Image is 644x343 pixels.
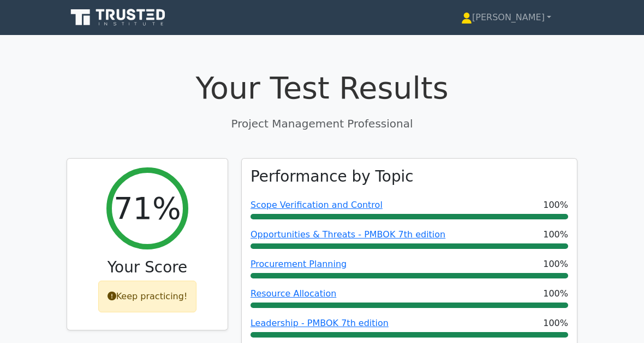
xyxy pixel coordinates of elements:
[543,287,568,300] span: 100%
[116,291,188,301] font: Keep practicing!
[543,199,568,212] span: 100%
[251,318,389,328] a: Leadership - PMBOK 7th edition
[67,70,577,107] h1: Your Test Results
[543,317,568,330] span: 100%
[251,288,336,299] a: Resource Allocation
[543,258,568,271] span: 100%
[251,229,445,240] a: Opportunities & Threats - PMBOK 7th edition
[251,167,414,185] h3: Performance by Topic
[76,258,219,276] h3: Your Score
[435,7,577,28] a: [PERSON_NAME]
[543,228,568,241] span: 100%
[251,259,347,269] a: Procurement Planning
[472,12,545,22] font: [PERSON_NAME]
[251,200,383,210] a: Scope Verification and Control
[67,115,577,132] p: Project Management Professional
[114,190,181,227] h2: 71%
